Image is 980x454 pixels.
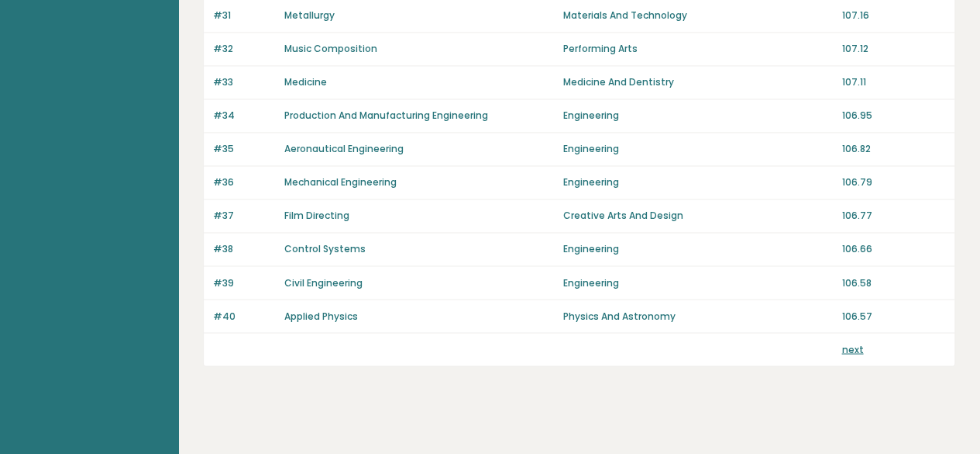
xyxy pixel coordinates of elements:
[563,42,833,56] p: Performing Arts
[284,109,488,122] a: Production And Manufacturing Engineering
[841,209,945,223] p: 106.77
[284,142,404,155] a: Aeronautical Engineering
[563,75,833,89] p: Medicine And Dentistry
[563,276,833,289] p: Engineering
[213,209,275,223] p: #37
[284,276,363,289] a: Civil Engineering
[841,142,945,156] p: 106.82
[563,175,833,189] p: Engineering
[284,75,327,88] a: Medicine
[213,75,275,89] p: #33
[213,242,275,256] p: #38
[563,242,833,256] p: Engineering
[841,109,945,123] p: 106.95
[841,175,945,189] p: 106.79
[213,109,275,123] p: #34
[213,276,275,289] p: #39
[563,142,833,156] p: Engineering
[563,209,833,223] p: Creative Arts And Design
[563,9,833,23] p: Materials And Technology
[841,9,945,23] p: 107.16
[284,175,397,189] a: Mechanical Engineering
[841,242,945,256] p: 106.66
[284,42,377,55] a: Music Composition
[213,9,275,23] p: #31
[213,175,275,189] p: #36
[284,242,366,255] a: Control Systems
[841,309,945,323] p: 106.57
[284,309,358,322] a: Applied Physics
[213,42,275,56] p: #32
[841,75,945,89] p: 107.11
[841,342,863,355] a: next
[841,42,945,56] p: 107.12
[563,309,833,323] p: Physics And Astronomy
[213,309,275,323] p: #40
[284,9,335,22] a: Metallurgy
[841,276,945,289] p: 106.58
[563,109,833,123] p: Engineering
[213,142,275,156] p: #35
[284,209,349,222] a: Film Directing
